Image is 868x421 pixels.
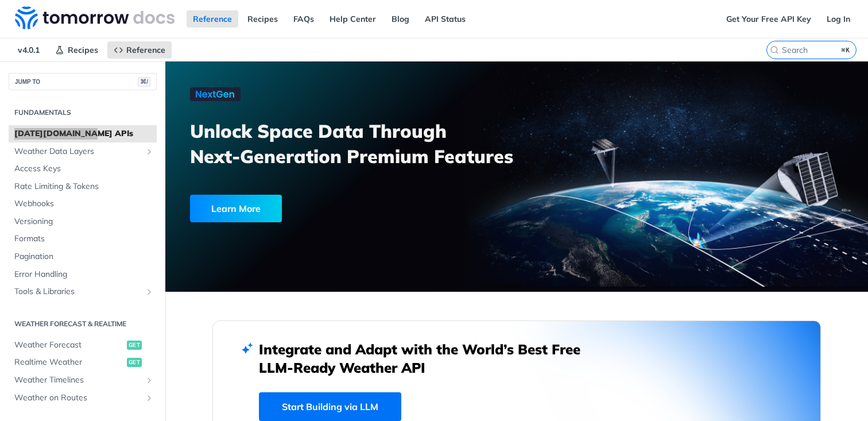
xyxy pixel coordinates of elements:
[9,266,157,283] a: Error Handling
[14,146,142,157] span: Weather Data Layers
[190,87,241,101] img: NextGen
[385,10,416,28] a: Blog
[126,45,165,55] span: Reference
[145,147,154,156] button: Show subpages for Weather Data Layers
[49,41,104,59] a: Recipes
[839,44,853,56] kbd: ⌘K
[9,372,157,389] a: Weather TimelinesShow subpages for Weather Timelines
[127,358,142,367] span: get
[287,10,320,28] a: FAQs
[14,339,124,351] span: Weather Forecast
[9,73,157,90] button: JUMP TO⌘/
[820,10,857,28] a: Log In
[127,341,142,350] span: get
[9,230,157,248] a: Formats
[14,286,142,298] span: Tools & Libraries
[138,77,150,87] span: ⌘/
[9,319,157,329] h2: Weather Forecast & realtime
[9,283,157,300] a: Tools & LibrariesShow subpages for Tools & Libraries
[15,6,175,29] img: Tomorrow.io Weather API Docs
[9,248,157,265] a: Pagination
[241,10,284,28] a: Recipes
[259,340,598,377] h2: Integrate and Adapt with the World’s Best Free LLM-Ready Weather API
[720,10,817,28] a: Get Your Free API Key
[145,393,154,403] button: Show subpages for Weather on Routes
[259,392,401,421] a: Start Building via LLM
[14,128,154,140] span: [DATE][DOMAIN_NAME] APIs
[14,233,154,245] span: Formats
[14,163,154,175] span: Access Keys
[145,287,154,296] button: Show subpages for Tools & Libraries
[9,143,157,160] a: Weather Data LayersShow subpages for Weather Data Layers
[9,389,157,407] a: Weather on RoutesShow subpages for Weather on Routes
[14,357,124,368] span: Realtime Weather
[9,337,157,354] a: Weather Forecastget
[145,376,154,385] button: Show subpages for Weather Timelines
[418,10,472,28] a: API Status
[107,41,172,59] a: Reference
[190,195,282,222] div: Learn More
[9,213,157,230] a: Versioning
[14,251,154,262] span: Pagination
[9,195,157,213] a: Webhooks
[14,392,142,404] span: Weather on Routes
[9,354,157,371] a: Realtime Weatherget
[14,269,154,280] span: Error Handling
[14,374,142,386] span: Weather Timelines
[9,125,157,142] a: [DATE][DOMAIN_NAME] APIs
[9,178,157,195] a: Rate Limiting & Tokens
[9,160,157,177] a: Access Keys
[14,198,154,210] span: Webhooks
[14,216,154,227] span: Versioning
[68,45,98,55] span: Recipes
[770,45,779,55] svg: Search
[323,10,382,28] a: Help Center
[14,181,154,192] span: Rate Limiting & Tokens
[187,10,238,28] a: Reference
[11,41,46,59] span: v4.0.1
[190,118,529,169] h3: Unlock Space Data Through Next-Generation Premium Features
[9,107,157,118] h2: Fundamentals
[190,195,461,222] a: Learn More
